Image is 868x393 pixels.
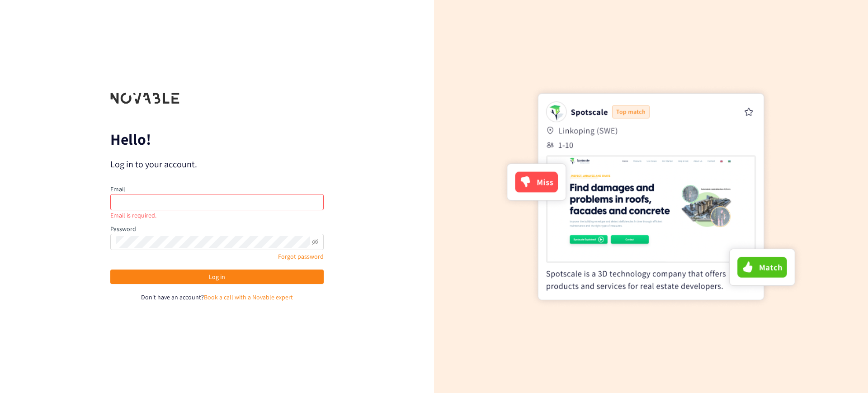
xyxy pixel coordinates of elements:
a: Book a call with a Novable expert [204,293,293,301]
a: Forgot password [278,252,324,260]
div: Email is required. [110,210,324,220]
button: Log in [110,270,324,284]
label: Password [110,225,136,233]
label: Email [110,185,125,193]
span: Don't have an account? [141,293,204,301]
iframe: Chat Widget [721,295,868,393]
span: Log in [209,272,225,282]
p: Hello! [110,132,324,147]
p: Log in to your account. [110,158,324,170]
div: Widget de chat [721,295,868,393]
span: eye-invisible [312,239,318,245]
